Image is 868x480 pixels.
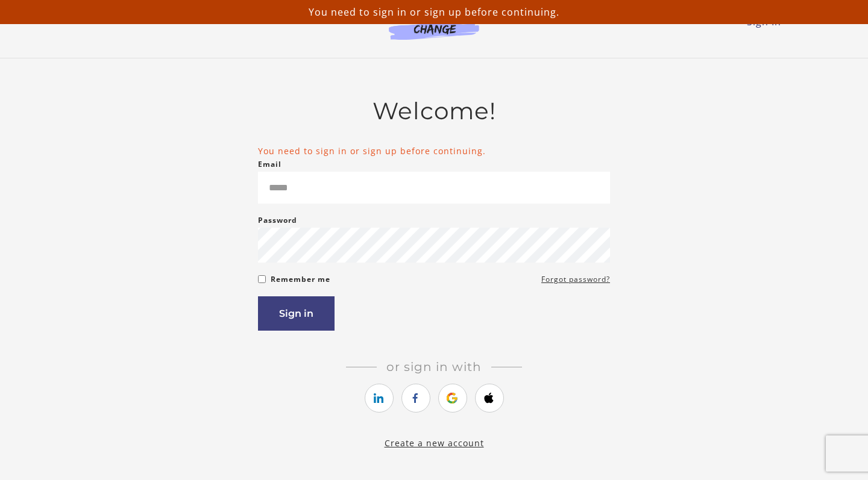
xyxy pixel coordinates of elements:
[258,213,297,228] label: Password
[385,437,484,449] a: Create a new account
[365,384,394,413] a: https://courses.thinkific.com/users/auth/linkedin?ss%5Breferral%5D=&ss%5Buser_return_to%5D=%2Fenr...
[5,5,863,19] p: You need to sign in or sign up before continuing.
[475,384,504,413] a: https://courses.thinkific.com/users/auth/apple?ss%5Breferral%5D=&ss%5Buser_return_to%5D=%2Fenroll...
[541,272,610,287] a: Forgot password?
[258,296,335,331] button: Sign in
[401,384,430,413] a: https://courses.thinkific.com/users/auth/facebook?ss%5Breferral%5D=&ss%5Buser_return_to%5D=%2Fenr...
[258,145,610,157] li: You need to sign in or sign up before continuing.
[377,360,491,374] span: Or sign in with
[271,272,330,287] label: Remember me
[438,384,467,413] a: https://courses.thinkific.com/users/auth/google?ss%5Breferral%5D=&ss%5Buser_return_to%5D=%2Fenrol...
[376,12,492,40] img: Agents of Change Logo
[258,157,281,172] label: Email
[258,97,610,125] h2: Welcome!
